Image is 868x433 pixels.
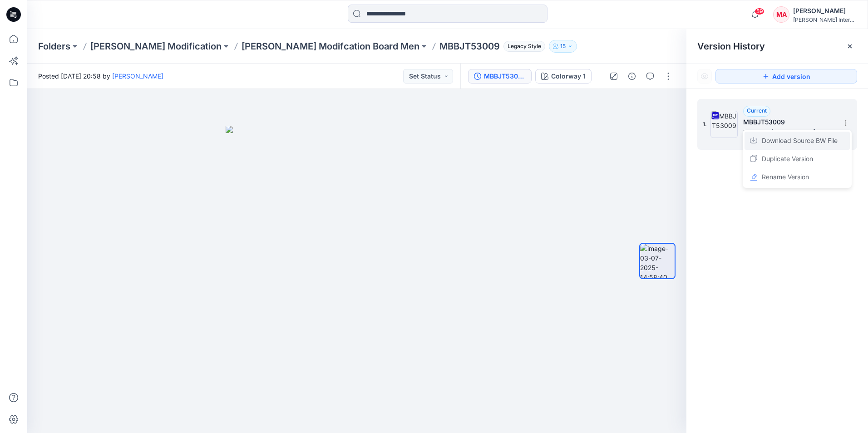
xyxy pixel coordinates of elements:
button: 15 [549,40,577,53]
div: [PERSON_NAME] [793,5,857,16]
a: [PERSON_NAME] [112,72,163,80]
span: Rename Version [762,172,809,182]
img: image-03-07-2025-14:58:40 [640,244,675,278]
div: MBBJT53009 [484,71,526,81]
div: [PERSON_NAME] International [793,16,857,23]
a: [PERSON_NAME] Modifcation Board Men [242,40,419,53]
a: [PERSON_NAME] Modification [90,40,222,53]
div: Colorway 1 [551,71,586,81]
button: Colorway 1 [535,69,592,84]
span: Download Source BW File [762,135,838,146]
img: MBBJT53009 [710,111,738,138]
button: MBBJT53009 [468,69,532,84]
button: Show Hidden Versions [697,69,712,84]
button: Legacy Style [500,40,545,53]
button: Add version [715,69,857,84]
button: Details [625,69,639,84]
span: Posted by: Astrid Niegsch [743,128,834,137]
button: Close [846,43,853,50]
h5: MBBJT53009 [743,117,834,128]
a: Folders [38,40,70,53]
div: MA [773,6,789,23]
span: 59 [755,8,764,15]
p: MBBJT53009 [439,40,500,53]
p: 15 [560,41,566,51]
span: 1. [703,120,707,128]
span: Current [747,107,767,114]
span: Legacy Style [503,41,545,52]
span: Duplicate Version [762,153,813,164]
span: Posted [DATE] 20:58 by [38,71,163,81]
span: Version History [697,41,765,52]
